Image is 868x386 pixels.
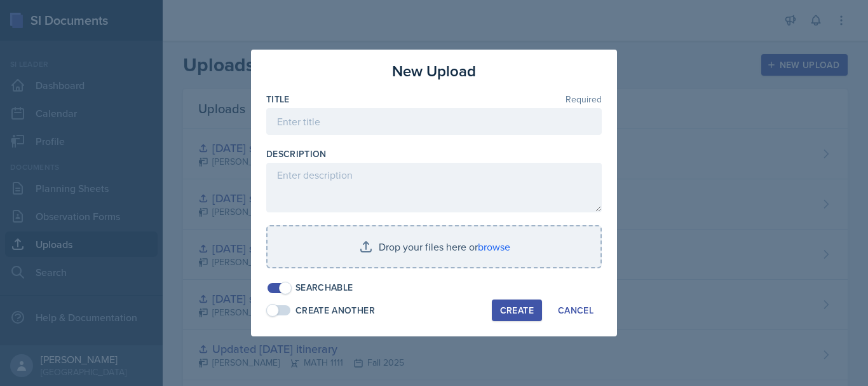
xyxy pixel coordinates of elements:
div: Searchable [295,281,353,294]
div: Cancel [558,305,593,315]
button: Cancel [550,300,602,321]
div: Create [500,305,534,315]
span: Required [566,95,602,104]
input: Enter title [266,108,602,135]
h3: New Upload [392,60,476,83]
label: Title [266,93,290,106]
label: Description [266,148,327,160]
div: Create Another [295,304,375,317]
button: Create [492,300,542,321]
